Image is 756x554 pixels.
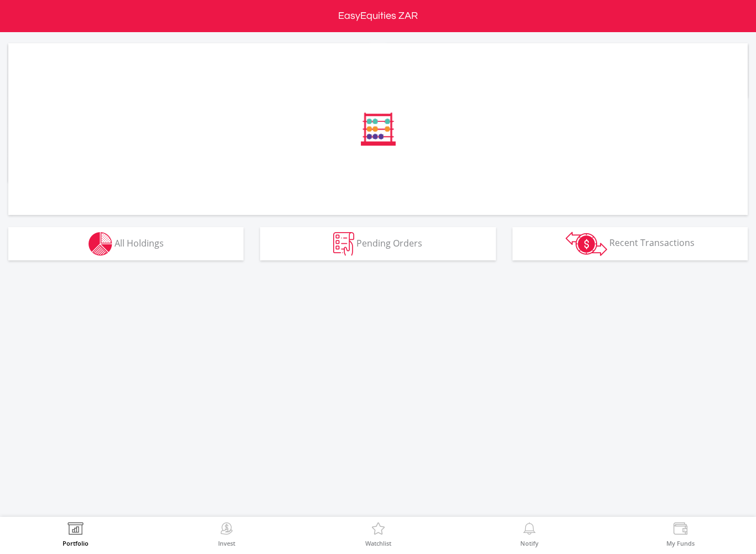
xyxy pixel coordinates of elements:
[666,540,695,546] label: My Funds
[218,522,235,546] a: Invest
[115,237,164,249] span: All Holdings
[666,522,695,546] a: My Funds
[356,237,422,249] span: Pending Orders
[370,522,387,538] img: Watchlist
[512,227,748,260] button: Recent Transactions
[365,540,391,546] label: Watchlist
[520,522,538,546] a: Notify
[520,540,538,546] label: Notify
[365,522,391,546] a: Watchlist
[260,227,495,260] button: Pending Orders
[218,522,235,538] img: Invest Now
[333,232,354,256] img: pending_instructions-wht.png
[609,237,695,249] span: Recent Transactions
[521,522,538,538] img: View Notifications
[63,540,89,546] label: Portfolio
[63,522,89,546] a: Portfolio
[67,522,84,538] img: View Portfolio
[8,227,244,260] button: All Holdings
[218,540,235,546] label: Invest
[566,232,607,256] img: transactions-zar-wht.png
[672,522,689,538] img: View Funds
[89,232,112,256] img: holdings-wht.png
